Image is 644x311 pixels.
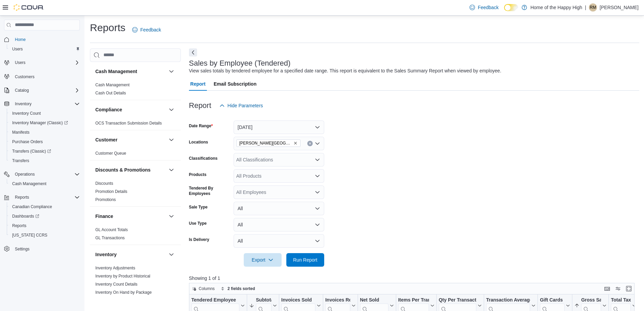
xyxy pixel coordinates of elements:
[234,218,324,231] button: All
[234,120,324,134] button: [DATE]
[9,180,80,188] span: Cash Management
[189,204,208,210] label: Sale Type
[9,138,80,146] span: Purchase Orders
[12,158,29,163] span: Transfers
[12,120,68,126] span: Inventory Manager (Classic)
[12,59,80,67] span: Users
[190,77,206,91] span: Report
[95,181,113,186] a: Discounts
[189,139,208,145] label: Locations
[7,147,82,156] a: Transfers (Classic)
[9,119,71,127] a: Inventory Manager (Classic)
[12,214,39,219] span: Dashboards
[307,141,313,146] button: Clear input
[12,130,29,135] span: Manifests
[9,109,80,117] span: Inventory Count
[90,226,181,245] div: Finance
[189,123,213,129] label: Date Range
[14,4,44,11] img: Cova
[325,297,350,304] div: Invoices Ref
[12,59,28,67] button: Users
[600,3,639,12] p: [PERSON_NAME]
[9,109,44,117] a: Inventory Count
[12,181,46,186] span: Cash Management
[12,73,37,81] a: Customers
[293,141,297,145] button: Remove Estevan - Estevan Plaza - Fire & Flower from selection in this group
[9,128,32,136] a: Manifests
[12,86,80,94] span: Catalog
[478,4,498,11] span: Feedback
[167,250,175,259] button: Inventory
[90,21,125,35] h1: Reports
[589,3,597,12] div: Roberta Mortimer
[625,285,633,293] button: Enter fullscreen
[611,297,631,304] div: Total Tax
[234,202,324,215] button: All
[9,203,80,211] span: Canadian Compliance
[191,297,239,304] div: Tendered Employee
[1,193,82,202] button: Reports
[189,102,211,110] h3: Report
[95,213,113,220] h3: Finance
[95,282,138,287] span: Inventory Count Details
[1,71,82,81] button: Customers
[95,290,152,295] span: Inventory On Hand by Package
[15,74,34,80] span: Customers
[293,257,317,263] span: Run Report
[7,156,82,165] button: Transfers
[12,100,34,108] button: Inventory
[189,237,209,242] label: Is Delivery
[9,212,80,220] span: Dashboards
[189,285,217,293] button: Columns
[12,245,32,253] a: Settings
[95,282,138,287] a: Inventory Count Details
[9,157,32,165] a: Transfers
[9,180,49,188] a: Cash Management
[167,106,175,114] button: Compliance
[7,212,82,221] a: Dashboards
[189,185,231,196] label: Tendered By Employees
[95,83,129,87] a: Cash Management
[167,67,175,75] button: Cash Management
[1,244,82,254] button: Settings
[9,138,46,146] a: Purchase Orders
[95,68,137,75] h3: Cash Management
[228,102,263,109] span: Hide Parameters
[9,45,25,53] a: Users
[360,297,388,304] div: Net Sold
[15,172,35,177] span: Operations
[614,285,622,293] button: Display options
[95,136,117,143] h3: Customer
[95,120,162,126] span: OCS Transaction Submission Details
[281,297,315,304] div: Invoices Sold
[15,37,26,42] span: Home
[228,286,255,291] span: 2 fields sorted
[95,166,166,173] button: Discounts & Promotions
[95,189,127,194] span: Promotion Details
[7,179,82,188] button: Cash Management
[12,245,80,253] span: Settings
[315,173,320,179] button: Open list of options
[95,273,150,279] span: Inventory by Product Historical
[189,67,501,74] div: View sales totals by tendered employee for a specified date range. This report is equivalent to t...
[234,234,324,248] button: All
[95,197,116,202] a: Promotions
[7,202,82,212] button: Canadian Compliance
[95,68,166,75] button: Cash Management
[1,170,82,179] button: Operations
[4,32,80,271] nav: Complex example
[15,246,29,252] span: Settings
[9,128,80,136] span: Manifests
[12,204,52,209] span: Canadian Compliance
[9,203,55,211] a: Canadian Compliance
[7,221,82,230] button: Reports
[95,227,128,232] a: GL Account Totals
[15,88,29,93] span: Catalog
[95,136,166,143] button: Customer
[540,297,565,304] div: Gift Cards
[12,35,80,44] span: Home
[315,190,320,195] button: Open list of options
[95,213,166,220] button: Finance
[95,265,135,271] span: Inventory Adjustments
[95,106,166,113] button: Compliance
